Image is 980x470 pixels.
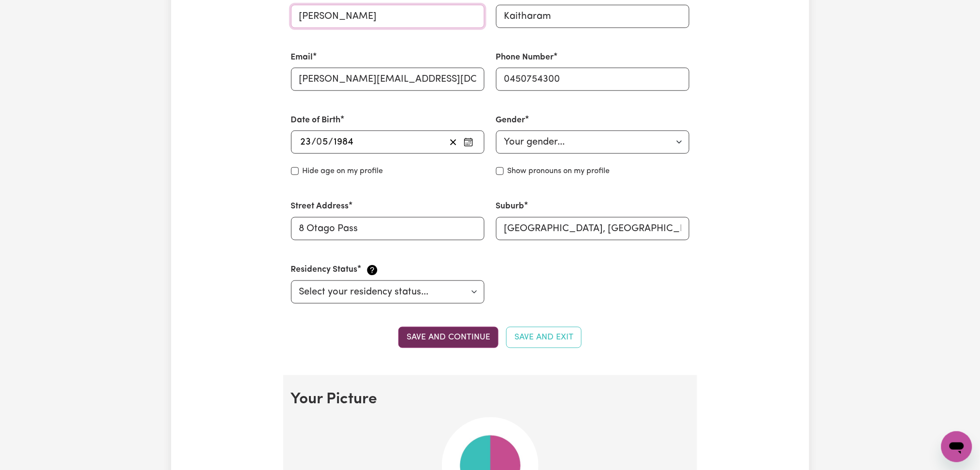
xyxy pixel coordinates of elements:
[317,137,322,147] span: 0
[496,51,554,64] label: Phone Number
[508,165,610,177] label: Show pronouns on my profile
[506,327,582,348] button: Save and Exit
[291,391,689,409] h2: Your Picture
[291,264,358,276] label: Residency Status
[398,327,498,348] button: Save and continue
[334,135,354,149] input: ----
[291,51,313,64] label: Email
[329,137,334,147] span: /
[300,135,312,149] input: --
[303,165,383,177] label: Hide age on my profile
[291,200,349,213] label: Street Address
[291,114,341,127] label: Date of Birth
[496,114,526,127] label: Gender
[317,135,329,149] input: --
[496,200,525,213] label: Suburb
[496,217,689,240] input: e.g. North Bondi, New South Wales
[312,137,317,147] span: /
[941,431,972,462] iframe: Button to launch messaging window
